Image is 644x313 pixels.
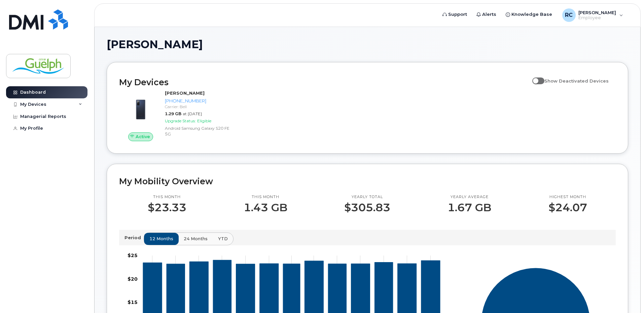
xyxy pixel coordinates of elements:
[165,98,235,104] div: [PHONE_NUMBER]
[136,133,150,140] span: Active
[165,90,205,96] strong: [PERSON_NAME]
[124,234,144,241] p: Period
[165,118,196,123] span: Upgrade Status:
[183,111,202,116] span: at [DATE]
[119,90,237,141] a: Active[PERSON_NAME][PHONE_NUMBER]Carrier: Bell1.29 GBat [DATE]Upgrade Status:EligibleAndroid Sams...
[148,201,186,214] p: $23.33
[148,194,186,200] p: This month
[165,125,235,137] div: Android Samsung Galaxy S20 FE 5G
[548,201,587,214] p: $24.07
[448,201,491,214] p: 1.67 GB
[548,194,587,200] p: Highest month
[128,252,138,258] tspan: $25
[119,77,529,87] h2: My Devices
[218,236,228,242] span: YTD
[107,39,203,50] span: [PERSON_NAME]
[124,93,157,126] img: image20231002-3703462-zm6wmn.jpeg
[165,104,235,109] div: Carrier: Bell
[244,201,287,214] p: 1.43 GB
[197,118,211,123] span: Eligible
[128,276,138,282] tspan: $20
[165,111,181,116] span: 1.29 GB
[184,236,208,242] span: 24 months
[448,194,491,200] p: Yearly average
[119,176,616,186] h2: My Mobility Overview
[244,194,287,200] p: This month
[344,201,390,214] p: $305.83
[128,299,138,305] tspan: $15
[344,194,390,200] p: Yearly total
[544,78,609,84] span: Show Deactivated Devices
[532,74,538,80] input: Show Deactivated Devices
